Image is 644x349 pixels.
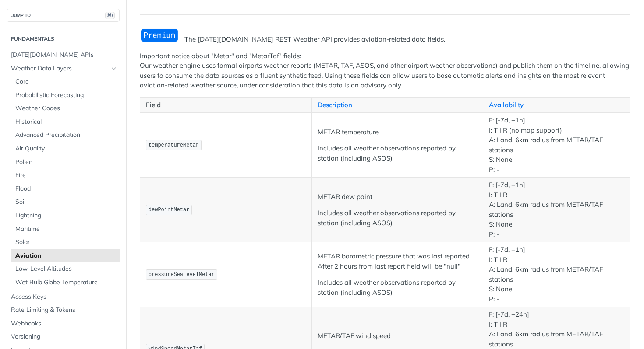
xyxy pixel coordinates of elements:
[15,251,117,260] span: Aviation
[318,331,478,341] p: METAR/TAF wind speed
[11,64,108,73] span: Weather Data Layers
[318,192,478,202] p: METAR dew point
[7,49,120,62] a: [DATE][DOMAIN_NAME] APIs
[11,262,120,276] a: Low-Level Altitudes
[105,12,115,19] span: ⌘/
[11,182,120,195] a: Flood
[15,104,117,113] span: Weather Codes
[15,225,117,234] span: Maritime
[11,276,120,289] a: Wet Bulb Globe Temperature
[489,180,624,239] p: F: [-7d, +1h] I: T I R A: Land, 6km radius from METAR/TAF stations S: None P: -
[15,77,117,86] span: Core
[489,101,524,109] a: Availability
[15,238,117,247] span: Solar
[11,306,117,314] span: Rate Limiting & Tokens
[7,62,120,75] a: Weather Data LayersHide subpages for Weather Data Layers
[140,35,630,45] p: The [DATE][DOMAIN_NAME] REST Weather API provides aviation-related data fields.
[149,142,199,148] span: temperatureMetar
[11,115,120,129] a: Historical
[11,332,117,341] span: Versioning
[11,249,120,262] a: Aviation
[11,156,120,169] a: Pollen
[110,65,117,72] button: Hide subpages for Weather Data Layers
[149,272,215,278] span: pressureSeaLevelMetar
[11,89,120,102] a: Probabilistic Forecasting
[15,158,117,167] span: Pollen
[318,101,352,109] a: Description
[15,278,117,287] span: Wet Bulb Globe Temperature
[7,35,120,43] h2: Fundamentals
[11,102,120,115] a: Weather Codes
[15,118,117,126] span: Historical
[15,211,117,220] span: Lightning
[11,142,120,155] a: Air Quality
[15,171,117,180] span: Fire
[15,185,117,193] span: Flood
[15,265,117,273] span: Low-Level Altitudes
[11,75,120,88] a: Core
[11,293,117,301] span: Access Keys
[489,245,624,304] p: F: [-7d, +1h] I: T I R A: Land, 6km radius from METAR/TAF stations S: None P: -
[11,51,117,59] span: [DATE][DOMAIN_NAME] APIs
[15,144,117,153] span: Air Quality
[11,195,120,209] a: Soil
[318,251,478,271] p: METAR barometric pressure that was last reported. After 2 hours from last report field will be "n...
[489,115,624,174] p: F: [-7d, +1h] I: T I R (no map support) A: Land, 6km radius from METAR/TAF stations S: None P: -
[7,330,120,343] a: Versioning
[318,278,478,297] p: Includes all weather observations reported by station (including ASOS)
[15,91,117,100] span: Probabilistic Forecasting
[11,169,120,182] a: Fire
[146,100,306,110] p: Field
[318,208,478,228] p: Includes all weather observations reported by station (including ASOS)
[7,317,120,330] a: Webhooks
[15,198,117,206] span: Soil
[11,209,120,222] a: Lightning
[11,223,120,236] a: Maritime
[15,131,117,140] span: Advanced Precipitation
[11,319,117,328] span: Webhooks
[318,143,478,163] p: Includes all weather observations reported by station (including ASOS)
[7,9,120,22] button: JUMP TO⌘/
[11,129,120,142] a: Advanced Precipitation
[11,236,120,249] a: Solar
[7,290,120,304] a: Access Keys
[7,304,120,317] a: Rate Limiting & Tokens
[149,207,190,213] span: dewPointMetar
[318,127,478,137] p: METAR temperature
[140,51,630,91] p: Important notice about "Metar" and "MetarTaf" fields: Our weather engine uses formal airports wea...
